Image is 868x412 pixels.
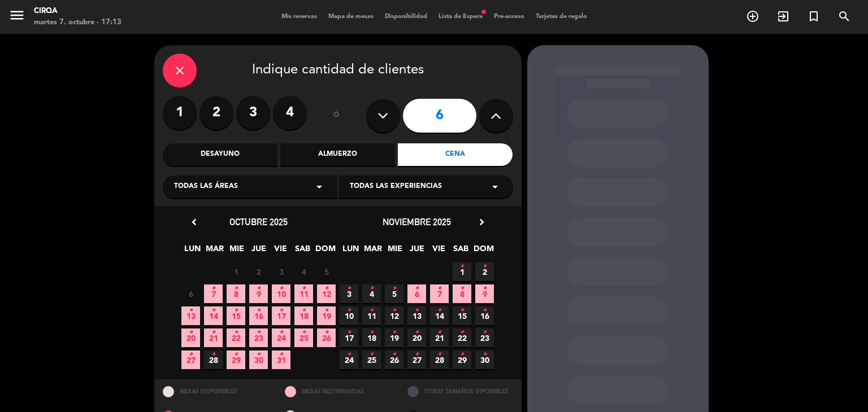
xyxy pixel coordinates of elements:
span: 30 [475,350,494,369]
i: chevron_left [188,216,200,228]
i: • [279,301,283,319]
span: 29 [227,350,245,369]
i: • [324,279,328,297]
div: martes 7. octubre - 17:13 [34,17,121,28]
span: 21 [430,328,449,347]
span: fiber_manual_record [480,8,487,15]
span: 14 [204,306,223,325]
span: Lista de Espera [433,14,488,20]
i: • [302,279,306,297]
i: • [483,323,487,341]
span: 8 [453,284,471,303]
i: • [370,345,374,363]
span: Disponibilidad [379,14,433,20]
span: 2 [249,262,268,281]
span: 29 [453,350,471,369]
i: • [234,279,238,297]
i: • [392,323,396,341]
i: menu [8,7,25,24]
span: 25 [294,328,313,347]
span: SAB [293,242,312,261]
span: 12 [317,284,336,303]
i: exit_to_app [776,10,790,23]
i: • [234,301,238,319]
span: 2 [475,262,494,281]
span: noviembre 2025 [383,216,451,227]
i: • [279,323,283,341]
span: LUN [183,242,202,261]
i: • [211,345,215,363]
span: 23 [249,328,268,347]
i: • [437,279,441,297]
span: 28 [430,350,449,369]
div: MESAS DISPONIBLES [154,379,277,404]
i: chevron_right [476,216,488,228]
span: 20 [407,328,426,347]
i: • [189,345,193,363]
span: 28 [204,350,223,369]
span: 6 [181,284,200,303]
i: • [437,301,441,319]
i: • [460,323,464,341]
span: 24 [340,350,358,369]
span: VIE [271,242,290,261]
button: menu [8,7,25,28]
span: MAR [363,242,382,261]
div: Indique cantidad de clientes [163,54,513,87]
span: 6 [407,284,426,303]
i: • [370,323,374,341]
i: turned_in_not [807,10,821,23]
i: • [302,323,306,341]
span: 26 [385,350,403,369]
span: 18 [362,328,381,347]
span: 7 [430,284,449,303]
i: search [837,10,851,23]
span: 27 [407,350,426,369]
span: 27 [181,350,200,369]
i: • [324,301,328,319]
span: 7 [204,284,223,303]
i: • [211,323,215,341]
span: 22 [453,328,471,347]
i: • [324,323,328,341]
i: • [460,301,464,319]
span: Pre-acceso [488,14,530,20]
i: arrow_drop_down [488,180,502,194]
i: • [415,301,419,319]
i: • [257,323,261,341]
i: • [392,301,396,319]
i: • [392,345,396,363]
span: DOM [474,242,492,261]
label: 1 [163,96,197,130]
span: 3 [340,284,358,303]
span: 16 [475,306,494,325]
i: • [189,323,193,341]
i: • [279,279,283,297]
i: • [415,345,419,363]
i: add_circle_outline [746,10,759,23]
div: Almuerzo [280,143,395,166]
i: • [437,345,441,363]
div: ó [318,96,355,135]
i: • [302,301,306,319]
i: • [370,279,374,297]
span: 23 [475,328,494,347]
span: 13 [181,306,200,325]
div: Desayuno [163,143,277,166]
span: DOM [315,242,334,261]
span: 15 [227,306,245,325]
span: JUE [407,242,426,261]
span: 17 [340,328,358,347]
span: 9 [475,284,494,303]
div: OTROS TAMAÑOS DIPONIBLES [399,379,522,404]
span: Mapa de mesas [323,14,379,20]
i: • [483,345,487,363]
span: 24 [272,328,290,347]
i: • [460,257,464,275]
span: 20 [181,328,200,347]
i: • [279,345,283,363]
label: 2 [199,96,233,130]
span: 10 [272,284,290,303]
span: 25 [362,350,381,369]
i: • [211,301,215,319]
